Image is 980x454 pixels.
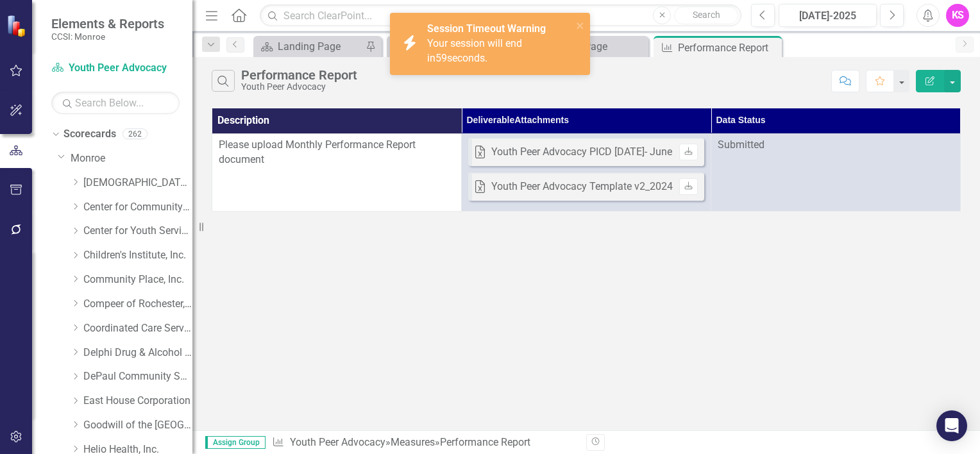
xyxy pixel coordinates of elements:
td: Double-Click to Edit [462,133,711,211]
span: Please upload Monthly Performance Report document [219,139,416,165]
div: Youth Peer Advocacy Template v2_2024_-ST.xlsx [491,180,712,194]
a: Measures [391,436,435,448]
a: Center for Youth Services, Inc. [83,224,192,239]
input: Search Below... [51,92,180,114]
input: Search ClearPoint... [260,4,741,27]
span: 59 [435,52,447,64]
a: Delphi Drug & Alcohol Council [83,346,192,360]
div: Performance Report [440,436,530,448]
div: Performance Report [678,40,779,56]
span: Assign Group [205,436,266,449]
div: Landing Page [545,38,645,55]
div: 262 [122,129,148,140]
img: ClearPoint Strategy [6,15,29,37]
a: Coordinated Care Services Inc. [83,321,192,336]
button: KS [946,4,969,27]
a: [DEMOGRAPHIC_DATA] Charities Family & Community Services [83,176,192,190]
div: » » [272,435,577,450]
div: Performance Report [241,68,357,82]
a: Children's Institute, Inc. [83,248,192,263]
a: Scorecards [63,127,116,142]
div: Youth Peer Advocacy [241,82,357,92]
a: Goodwill of the [GEOGRAPHIC_DATA] [83,418,192,433]
div: Landing Page [278,38,362,55]
span: Submitted [718,139,765,151]
div: Youth Peer Advocacy PICD [DATE]- June.xlsx [491,145,693,160]
a: Youth Peer Advocacy [51,61,180,76]
div: [DATE]-2025 [783,8,872,24]
span: Search [693,10,720,20]
td: Double-Click to Edit [212,133,462,211]
a: DePaul Community Services, lnc. [83,369,192,384]
button: close [576,18,585,33]
a: Youth Peer Advocacy [290,436,385,448]
a: Compeer of Rochester, Inc. [83,297,192,312]
a: Center for Community Alternatives [83,200,192,215]
div: Open Intercom Messenger [936,410,967,441]
strong: Session Timeout Warning [427,22,546,35]
span: Your session will end in seconds. [427,37,522,64]
button: Search [674,6,738,24]
a: Community Place, Inc. [83,273,192,287]
button: [DATE]-2025 [779,4,877,27]
a: Monroe [71,151,192,166]
small: CCSI: Monroe [51,31,164,42]
td: Double-Click to Edit [711,133,961,211]
a: East House Corporation [83,394,192,408]
a: Landing Page [257,38,362,55]
span: Elements & Reports [51,16,164,31]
